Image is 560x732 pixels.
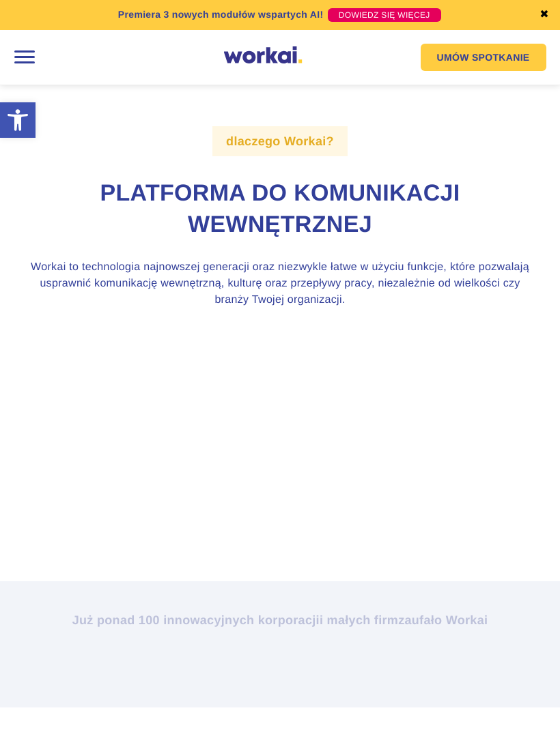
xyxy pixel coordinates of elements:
a: DOWIEDZ SIĘ WIĘCEJ [328,8,441,22]
a: UMÓW SPOTKANIE [421,44,546,71]
p: Premiera 3 nowych modułów wspartych AI! [118,8,324,22]
i: i małych firm [320,613,398,627]
h2: Już ponad 100 innowacyjnych korporacji zaufało Workai [18,612,542,628]
label: dlaczego Workai? [212,126,348,156]
h1: Platforma do komunikacji wewnętrznej [18,178,542,241]
h3: Workai to technologia najnowszej generacji oraz niezwykle łatwe w użyciu funkcje, które pozwalają... [24,259,536,308]
a: ✖ [540,10,549,20]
